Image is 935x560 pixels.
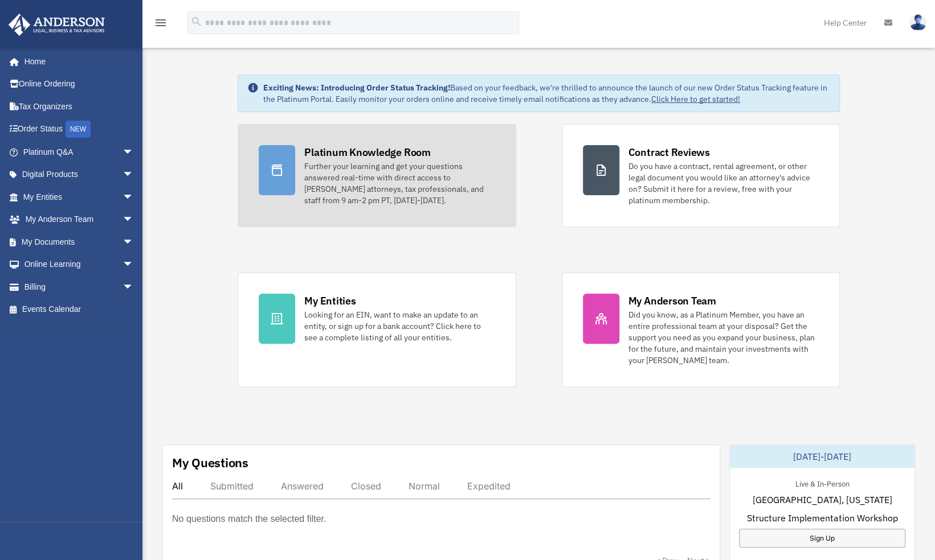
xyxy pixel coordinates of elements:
span: arrow_drop_down [123,275,145,299]
span: arrow_drop_down [123,208,145,232]
img: Anderson Advisors Platinum Portal [5,14,108,36]
a: Digital Productsarrow_drop_down [8,163,151,186]
a: Contract Reviews Do you have a contract, rental agreement, or other legal document you would like... [562,124,840,227]
a: Home [8,50,145,73]
div: [DATE]-[DATE] [730,445,914,468]
div: Further your learning and get your questions answered real-time with direct access to [PERSON_NAM... [304,160,495,206]
div: Expedited [467,480,511,492]
img: User Pic [909,14,926,31]
div: Looking for an EIN, want to make an update to an entity, or sign up for a bank account? Click her... [304,309,495,343]
span: Structure Implementation Workshop [746,511,897,525]
a: My Anderson Team Did you know, as a Platinum Member, you have an entire professional team at your... [562,273,840,387]
a: Events Calendar [8,298,151,321]
a: My Entities Looking for an EIN, want to make an update to an entity, or sign up for a bank accoun... [238,273,516,387]
div: Do you have a contract, rental agreement, or other legal document you would like an attorney's ad... [628,160,819,206]
div: Submitted [210,480,254,492]
div: Answered [281,480,324,492]
div: Live & In-Person [786,477,858,489]
a: Platinum Knowledge Room Further your learning and get your questions answered real-time with dire... [238,124,516,227]
div: My Entities [304,294,356,308]
a: My Documentsarrow_drop_down [8,230,151,253]
div: Based on your feedback, we're thrilled to announce the launch of our new Order Status Tracking fe... [263,82,830,105]
a: Sign Up [739,529,905,547]
span: arrow_drop_down [123,163,145,187]
span: [GEOGRAPHIC_DATA], [US_STATE] [752,493,892,507]
a: Order StatusNEW [8,118,151,141]
a: Online Ordering [8,73,151,96]
div: All [172,480,183,492]
div: Closed [351,480,381,492]
a: menu [154,20,168,30]
a: My Entitiesarrow_drop_down [8,186,151,208]
a: Tax Organizers [8,95,151,118]
strong: Exciting News: Introducing Order Status Tracking! [263,83,450,93]
a: My Anderson Teamarrow_drop_down [8,208,151,231]
a: Online Learningarrow_drop_down [8,253,151,276]
div: My Questions [172,454,248,471]
a: Platinum Q&Aarrow_drop_down [8,141,151,163]
div: Platinum Knowledge Room [304,145,431,159]
a: Click Here to get started! [651,94,740,104]
span: arrow_drop_down [123,230,145,254]
div: My Anderson Team [628,294,716,308]
div: Did you know, as a Platinum Member, you have an entire professional team at your disposal? Get th... [628,309,819,366]
span: arrow_drop_down [123,186,145,209]
div: Normal [409,480,440,492]
a: Billingarrow_drop_down [8,275,151,298]
i: menu [154,16,168,30]
p: No questions match the selected filter. [172,511,326,527]
span: arrow_drop_down [123,141,145,164]
div: NEW [66,121,91,138]
i: search [190,15,203,28]
span: arrow_drop_down [123,253,145,277]
div: Contract Reviews [628,145,710,159]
